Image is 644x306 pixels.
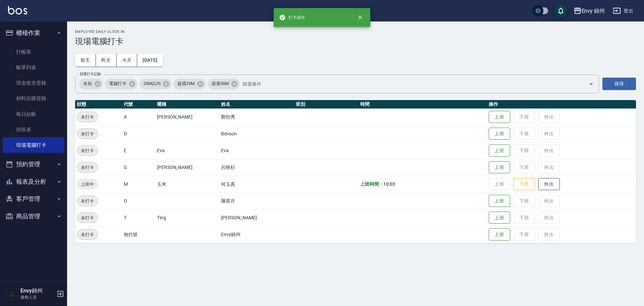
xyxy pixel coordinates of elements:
[3,44,64,60] a: 打帳單
[3,75,64,91] a: 現金收支登錄
[155,142,220,159] td: Eva
[3,122,64,137] a: 排班表
[219,176,294,192] td: 何玉真
[3,156,64,173] button: 預約管理
[79,80,96,87] span: 未知
[122,125,155,142] td: D
[79,79,103,89] div: 未知
[122,142,155,159] td: E
[489,111,510,123] button: 上班
[80,72,101,77] label: 篩選打卡記錄
[140,80,165,87] span: 25M以內
[359,100,487,109] th: 時間
[20,294,55,300] p: 服務人員
[3,106,64,122] a: 每日結帳
[5,287,19,301] img: Person
[122,100,155,109] th: 代號
[353,10,368,25] button: close
[77,114,98,121] span: 未打卡
[294,100,359,109] th: 班別
[155,108,220,125] td: [PERSON_NAME]
[20,288,55,294] h5: Envy錦州
[610,5,636,17] button: 登出
[487,100,636,109] th: 操作
[77,130,98,137] span: 未打卡
[77,231,98,238] span: 未打卡
[219,209,294,226] td: [PERSON_NAME]
[173,80,199,87] span: 超過25M
[77,198,98,205] span: 未打卡
[489,128,510,140] button: 上班
[155,209,220,226] td: Ting
[122,209,155,226] td: T
[3,24,64,42] button: 櫃檯作業
[137,54,163,67] button: [DATE]
[208,79,240,89] div: 超過50M
[241,78,577,90] input: 篩選條件
[219,100,294,109] th: 姓名
[75,37,636,46] h3: 現場電腦打卡
[219,125,294,142] td: Benson
[75,30,636,34] h2: Employee Daily Clock In
[105,80,130,87] span: 電腦打卡
[3,91,64,106] a: 材料自購登錄
[489,144,510,157] button: 上班
[219,226,294,243] td: Envy錦州
[489,228,510,241] button: 上班
[155,176,220,192] td: 玉米
[122,159,155,176] td: G
[571,4,608,18] button: Envy 錦州
[3,173,64,190] button: 報表及分析
[155,100,220,109] th: 暱稱
[122,108,155,125] td: A
[360,181,384,187] b: 上班時間：
[75,100,122,109] th: 狀態
[538,178,560,190] button: 外出
[3,137,64,153] a: 現場電腦打卡
[3,208,64,225] button: 商品管理
[489,161,510,174] button: 上班
[77,147,98,154] span: 未打卡
[77,164,98,171] span: 未打卡
[105,79,138,89] div: 電腦打卡
[219,159,294,176] td: 呂映杉
[489,195,510,207] button: 上班
[219,192,294,209] td: 陳星月
[554,4,568,17] button: save
[582,7,605,15] div: Envy 錦州
[8,6,27,14] img: Logo
[75,54,96,67] button: 前天
[77,214,98,221] span: 未打卡
[140,79,172,89] div: 25M以內
[219,108,294,125] td: 鄭怡秀
[122,192,155,209] td: O
[122,176,155,192] td: M
[279,14,305,21] span: 打卡成功
[155,159,220,176] td: [PERSON_NAME]
[208,80,233,87] span: 超過50M
[602,78,636,90] button: 搜尋
[514,178,535,190] button: 下班
[3,190,64,208] button: 客戶管理
[3,60,64,75] a: 帳單列表
[77,181,98,188] span: 上班中
[219,142,294,159] td: Eva
[96,54,117,67] button: 昨天
[489,212,510,224] button: 上班
[117,54,138,67] button: 今天
[586,79,597,89] button: Open
[122,226,155,243] td: 無代號
[383,181,395,187] span: 10:03
[173,79,206,89] div: 超過25M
